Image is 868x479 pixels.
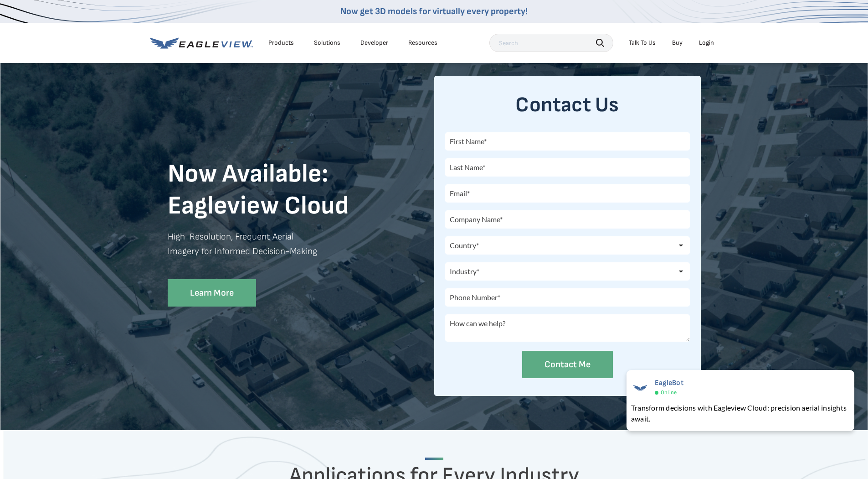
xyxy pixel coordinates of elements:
a: Buy [672,39,683,47]
span: Online [661,389,677,396]
h1: Now Available: Eagleview Cloud [168,158,434,222]
div: Transform decisions with Eagleview Cloud: precision aerial insights await. [631,402,850,424]
input: Contact Me [522,351,613,379]
input: Company Name* [445,210,690,229]
a: Developer [360,39,388,47]
input: Last Name* [445,158,690,177]
input: Search [489,34,613,52]
input: Phone Number* [445,288,690,307]
div: Solutions [314,39,340,47]
strong: High-Resolution, Frequent Aerial [168,231,293,242]
a: Learn More [168,279,256,307]
img: EagleBot [631,379,649,397]
strong: Imagery for Informed Decision-Making [168,246,317,257]
div: Login [699,39,714,47]
input: First Name* [445,132,690,151]
div: Resources [408,39,437,47]
strong: Contact Us [515,93,619,118]
div: Products [268,39,294,47]
a: Now get 3D models for virtually every property! [340,6,528,17]
input: Email* [445,184,690,203]
span: EagleBot [655,379,683,387]
div: Talk To Us [629,39,656,47]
